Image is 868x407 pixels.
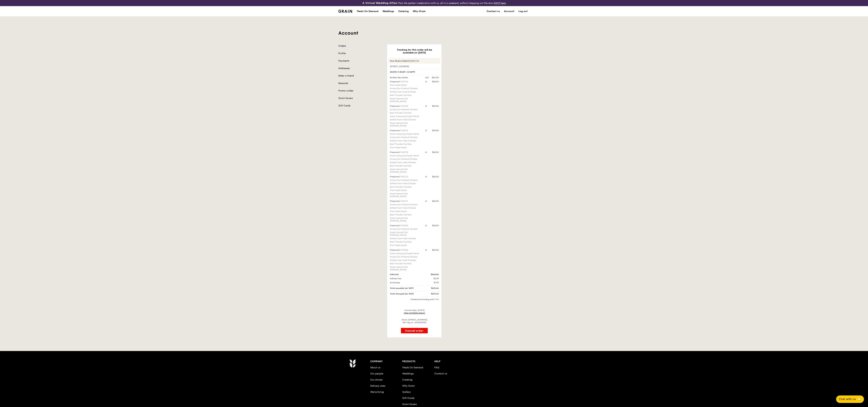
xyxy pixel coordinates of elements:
[432,80,439,83] div: $68.50
[390,158,421,160] div: Honey Duo Mustard Chicken
[390,60,407,62] strong: Your Grain Order
[399,80,408,83] span: (1763176)
[411,6,428,16] a: Why Grain
[357,6,378,16] div: Meals On Demand
[425,80,427,83] div: x1
[370,366,380,369] a: About us
[390,287,414,289] span: Total payable (w/ GST)
[388,76,423,79] div: Bottled Alps Water
[338,52,383,55] a: Profile
[402,366,423,369] a: Meals On Demand
[393,48,436,54] h3: Tracking for this order will be available on [DATE]
[390,161,421,164] div: Grilled Farm Fresh Chicken
[390,213,421,216] div: Basil Thunder Tea Rice
[390,189,421,192] div: Thai Fiesta Salad
[836,395,864,403] button: Chat with us🦙
[336,1,532,5] div: Plan the perfect celebration with us, all in a weekend, without stepping out the door.
[388,273,423,276] div: Subtotal
[516,6,530,16] a: Log out
[425,200,427,202] div: x1
[338,97,383,100] a: Grain Savers
[432,129,439,132] div: $69.00
[432,76,439,79] div: $60.00
[390,228,421,230] div: Honey Duo Mustard Chicken
[839,397,856,401] span: Chat with us
[423,287,441,290] div: $613.40
[390,154,421,157] div: Ayam Kampung Masak Merah
[390,237,421,240] div: Grilled Farm Fresh Chicken
[399,175,408,178] span: (1763172)
[425,151,427,154] div: x1
[399,249,408,251] span: (1763168)
[432,224,439,227] div: $68.50
[390,112,421,114] div: Basil Thunder Tea Rice
[425,249,427,251] div: x1
[413,6,426,16] div: Why Grain
[425,224,427,227] div: x1
[390,129,421,132] div: Fivesome
[382,6,394,16] div: Weddings
[390,136,421,139] div: Honey Duo Mustard Chicken
[390,186,421,188] div: Basil Thunder Tea Rice
[390,240,421,243] div: Basil Thunder Tea Rice
[390,266,421,271] div: Assam Spiced Fish [PERSON_NAME]
[338,44,383,48] a: Orders
[390,108,421,111] div: Honey Duo Mustard Chicken
[398,6,409,16] div: Catering
[402,391,411,393] a: Gallery
[402,359,434,364] div: Products
[390,244,421,247] div: Thai Fiesta Salad
[338,6,352,16] a: GrainGrain
[434,366,439,369] a: FAQ
[399,129,408,132] span: (1763174)
[390,164,421,167] div: Basil Thunder Tea Rice
[390,94,421,97] div: Basil Thunder Tea Rice
[425,175,427,178] div: x1
[425,76,429,79] div: x40
[390,182,421,185] div: Grilled Farm Fresh Chicken
[390,139,421,142] div: Grilled Farm Fresh Chicken
[423,292,441,295] div: $613.40
[390,97,421,103] div: Assam Spiced Fish [PERSON_NAME]
[390,143,421,145] div: Basil Thunder Tea Rice
[350,359,355,368] img: Grain
[399,200,408,202] span: (1763171)
[390,200,421,202] div: Fivesome
[857,397,861,401] span: 🦙
[399,224,408,227] span: (1763169)
[390,252,421,255] div: Ayam Kampung Masak Merah
[399,105,408,107] span: (1763175)
[388,292,423,295] div: Total charged (w/ GST)
[370,391,384,393] a: We’re hiring
[432,151,439,154] div: $68.50
[402,397,414,400] a: Gift Cards
[338,67,383,70] a: Addresses
[390,133,421,135] div: Ayam Kampung Masak Merah
[432,200,439,202] div: $68.50
[390,87,421,90] div: Honey Duo Mustard Chicken
[389,309,440,314] div: Invoice date: [DATE]
[399,151,408,153] span: (1763173)
[434,359,466,364] div: Help
[404,312,425,314] a: View printable version
[390,146,421,149] div: Thai Fiesta Salad
[338,30,530,36] h1: Account
[390,80,421,83] div: Fivesome
[390,255,421,258] div: Honey Duo Mustard Chicken
[390,115,421,118] div: Ayam Kampung Masak Merah
[402,384,415,387] a: Why Grain
[425,129,427,132] div: x1
[338,59,383,63] a: Payments
[401,328,428,333] button: Cancel order
[390,151,421,154] div: Fivesome
[389,298,440,301] div: MasterCard ending with 7712
[423,277,441,280] div: $2.95
[389,318,440,324] div: Grain, [STREET_ADDRESS] GST reg no: 201332903E
[390,231,421,236] div: Assam Spiced Fish [PERSON_NAME]
[423,281,441,284] div: $1.95
[370,378,382,381] a: Our stories
[390,90,421,93] div: Grilled Farm Fresh Chicken
[432,249,439,251] div: $68.50
[389,69,440,75] div: [DATE] 11:30AM–12:30PM
[502,6,516,16] a: Account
